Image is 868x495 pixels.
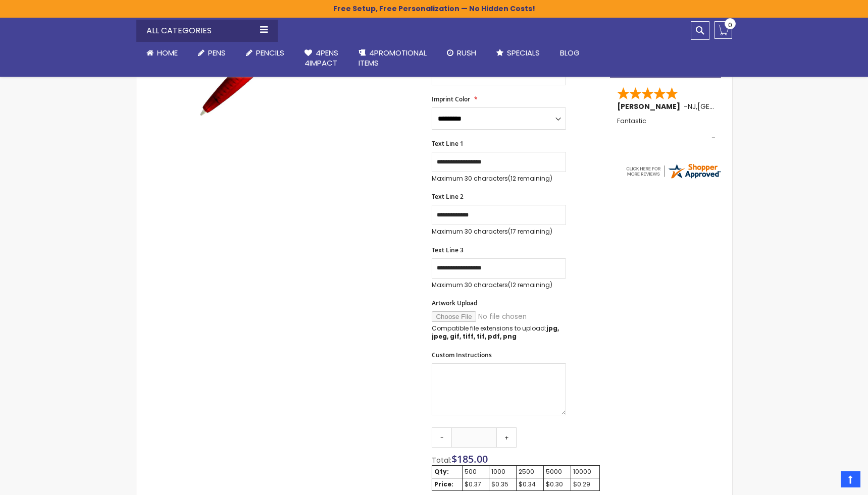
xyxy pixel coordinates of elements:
[519,480,541,488] div: $0.34
[432,246,464,254] span: Text Line 3
[465,480,487,488] div: $0.37
[434,480,453,488] strong: Price:
[625,174,722,182] a: 4pens.com certificate URL
[508,227,552,236] span: (17 remaining)
[359,47,427,68] span: 4PROMOTIONAL ITEMS
[348,42,437,75] a: 4PROMOTIONALITEMS
[688,101,696,112] span: NJ
[617,118,715,139] div: Fantastic
[256,47,284,58] span: Pencils
[508,281,552,289] span: (12 remaining)
[457,47,476,58] span: Rush
[560,47,580,58] span: Blog
[546,480,569,488] div: $0.30
[519,468,541,476] div: 2500
[432,324,559,341] strong: jpg, jpeg, gif, tiff, tif, pdf, png
[625,162,722,180] img: 4pens.com widget logo
[684,101,772,112] span: - ,
[136,20,278,42] div: All Categories
[573,480,597,488] div: $0.29
[491,480,514,488] div: $0.35
[617,101,684,112] span: [PERSON_NAME]
[546,468,569,476] div: 5000
[432,228,566,236] p: Maximum 30 characters
[451,452,488,466] span: $
[432,95,470,103] span: Imprint Color
[294,42,348,75] a: 4Pens4impact
[432,427,452,448] a: -
[432,455,451,465] span: Total:
[508,174,552,183] span: (12 remaining)
[157,47,178,58] span: Home
[697,101,772,112] span: [GEOGRAPHIC_DATA]
[432,175,566,183] p: Maximum 30 characters
[434,467,449,476] strong: Qty:
[714,21,732,39] a: 0
[573,468,597,476] div: 10000
[728,20,732,30] span: 0
[304,47,338,68] span: 4Pens 4impact
[432,139,464,148] span: Text Line 1
[188,42,236,64] a: Pens
[136,42,188,64] a: Home
[437,42,486,64] a: Rush
[550,42,590,64] a: Blog
[432,299,477,307] span: Artwork Upload
[496,427,517,448] a: +
[432,351,492,359] span: Custom Instructions
[457,452,488,466] span: 185.00
[208,47,226,58] span: Pens
[432,324,566,341] p: Compatible file extensions to upload:
[486,42,550,64] a: Specials
[465,468,487,476] div: 500
[507,47,540,58] span: Specials
[236,42,294,64] a: Pencils
[432,281,566,289] p: Maximum 30 characters
[491,468,514,476] div: 1000
[432,192,464,201] span: Text Line 2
